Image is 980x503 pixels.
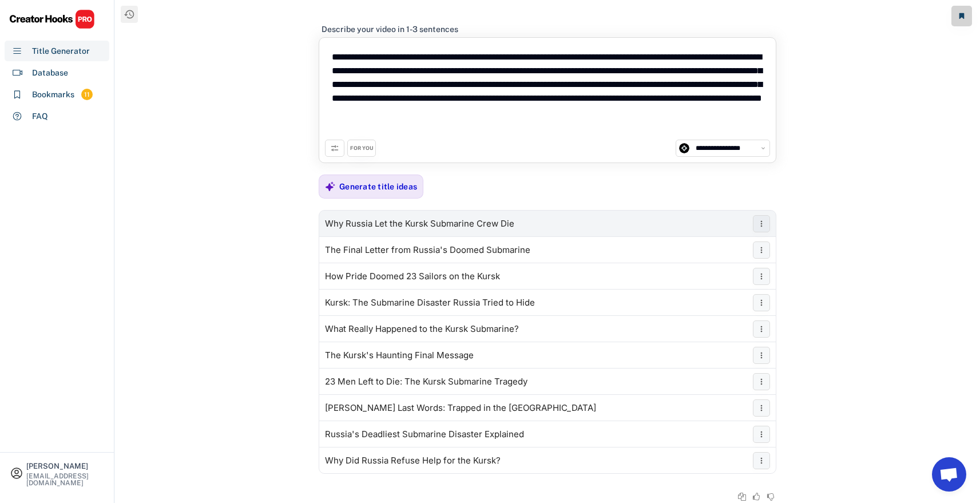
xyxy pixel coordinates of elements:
img: channels4_profile.jpg [679,143,689,153]
div: [PERSON_NAME] Last Words: Trapped in the [GEOGRAPHIC_DATA] [325,403,596,413]
div: What Really Happened to the Kursk Submarine? [325,324,519,334]
div: [PERSON_NAME] [26,462,104,470]
div: Kursk: The Submarine Disaster Russia Tried to Hide [325,298,535,307]
div: Title Generator [32,45,90,57]
img: CHPRO%20Logo.svg [9,9,95,29]
div: FOR YOU [350,145,374,152]
div: Why Russia Let the Kursk Submarine Crew Die [325,219,514,228]
div: The Final Letter from Russia's Doomed Submarine [325,245,530,255]
div: Russia's Deadliest Submarine Disaster Explained [325,430,524,439]
div: The Kursk's Haunting Final Message [325,351,474,360]
div: [EMAIL_ADDRESS][DOMAIN_NAME] [26,473,104,486]
div: FAQ [32,110,48,122]
div: Bookmarks [32,89,74,101]
a: Open chat [932,457,966,492]
div: 11 [81,90,93,100]
div: 23 Men Left to Die: The Kursk Submarine Tragedy [325,377,527,386]
div: Describe your video in 1-3 sentences [322,24,458,34]
div: Why Did Russia Refuse Help for the Kursk? [325,456,501,465]
div: Database [32,67,68,79]
div: Generate title ideas [339,181,417,192]
div: How Pride Doomed 23 Sailors on the Kursk [325,272,500,281]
